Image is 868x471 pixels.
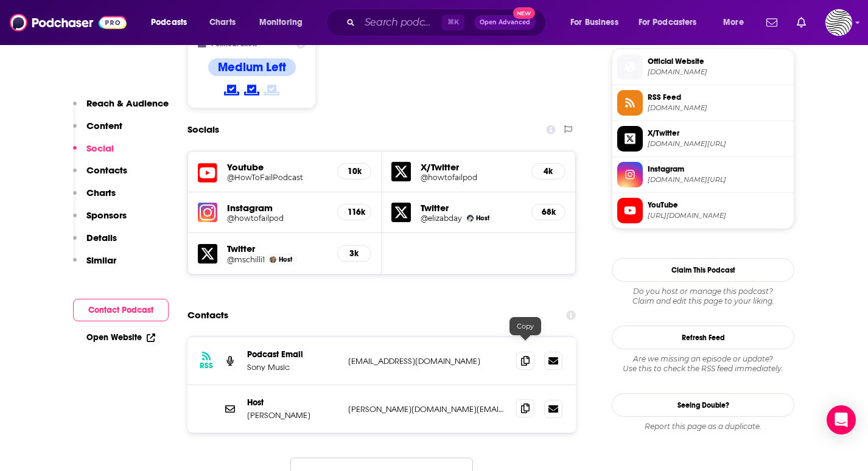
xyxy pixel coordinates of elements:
button: Reach & Audience [73,97,169,120]
h5: Twitter [421,202,522,214]
p: [EMAIL_ADDRESS][DOMAIN_NAME] [348,356,506,366]
button: open menu [631,13,715,32]
button: open menu [142,13,203,32]
span: Monitoring [259,14,303,31]
p: Social [86,142,114,154]
span: Podcasts [151,14,187,31]
h2: Socials [187,118,219,141]
a: @mschilli1 [227,255,265,264]
p: Sony Music [247,362,338,372]
span: Open Advanced [480,19,530,26]
h5: Twitter [227,243,327,254]
button: Show profile menu [825,9,852,36]
span: feed.podbean.com [648,103,789,113]
button: Claim This Podcast [612,258,794,282]
a: X/Twitter[DOMAIN_NAME][URL] [617,126,789,152]
div: Search podcasts, credits, & more... [338,9,558,37]
img: User Profile [825,9,852,36]
button: Social [73,142,114,165]
a: Official Website[DOMAIN_NAME] [617,54,789,80]
p: Reach & Audience [86,97,169,109]
button: open menu [562,13,634,32]
button: Refresh Feed [612,326,794,349]
h5: 116k [348,207,361,217]
p: Sponsors [86,209,127,221]
button: Sponsors [73,209,127,232]
h5: Instagram [227,202,327,214]
span: Do you host or manage this podcast? [612,287,794,296]
div: Copy [509,317,541,335]
a: YouTube[URL][DOMAIN_NAME] [617,198,789,223]
p: Host [247,397,338,408]
a: Open Website [86,332,155,343]
span: RSS Feed [648,92,789,103]
button: Charts [73,187,116,209]
div: Are we missing an episode or update? Use this to check the RSS feed immediately. [612,354,794,374]
h5: Youtube [227,161,327,173]
span: For Business [570,14,618,31]
span: Instagram [648,164,789,175]
p: Contacts [86,164,127,176]
span: Host [279,256,292,263]
button: Similar [73,254,116,277]
span: For Podcasters [639,14,697,31]
button: Details [73,232,117,254]
a: Charts [201,13,243,32]
h5: X/Twitter [421,161,522,173]
span: More [723,14,744,31]
span: instagram.com/howtofailpod [648,175,789,184]
div: Report this page as a duplicate. [612,422,794,431]
button: Open AdvancedNew [474,15,536,30]
button: open menu [715,13,759,32]
img: Podchaser - Follow, Share and Rate Podcasts [10,11,127,34]
span: ⌘ K [442,15,464,30]
span: Charts [209,14,236,31]
a: @elizabday [421,214,462,223]
a: Show notifications dropdown [792,12,811,33]
h5: 68k [542,207,555,217]
span: Logged in as OriginalStrategies [825,9,852,36]
h5: 4k [542,166,555,176]
p: Details [86,232,117,243]
h2: Contacts [187,304,228,327]
a: @howtofailpod [227,214,327,223]
a: Instagram[DOMAIN_NAME][URL] [617,162,789,187]
button: Contacts [73,164,127,187]
p: [PERSON_NAME][DOMAIN_NAME][EMAIL_ADDRESS][PERSON_NAME][DOMAIN_NAME] [348,404,506,414]
h5: 10k [348,166,361,176]
p: [PERSON_NAME] [247,410,338,420]
span: YouTube [648,200,789,211]
a: @howtofailpod [421,173,522,182]
a: Seeing Double? [612,393,794,417]
img: iconImage [198,203,217,222]
div: Open Intercom Messenger [827,405,856,434]
button: Contact Podcast [73,299,169,321]
p: Podcast Email [247,349,338,360]
span: forms.sonymusicfans.com [648,68,789,77]
button: Content [73,120,122,142]
a: Show notifications dropdown [761,12,782,33]
h3: RSS [200,361,213,371]
span: Host [476,214,489,222]
h4: Medium Left [218,60,286,75]
span: X/Twitter [648,128,789,139]
a: RSS Feed[DOMAIN_NAME] [617,90,789,116]
h5: 3k [348,248,361,259]
span: twitter.com/howtofailpod [648,139,789,148]
span: Official Website [648,56,789,67]
button: open menu [251,13,318,32]
a: @HowToFailPodcast [227,173,327,182]
span: https://www.youtube.com/@HowToFailPodcast [648,211,789,220]
img: Melissa Schilling [270,256,276,263]
p: Content [86,120,122,131]
div: Claim and edit this page to your liking. [612,287,794,306]
span: New [513,7,535,19]
img: Elizabeth Day [467,215,474,222]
